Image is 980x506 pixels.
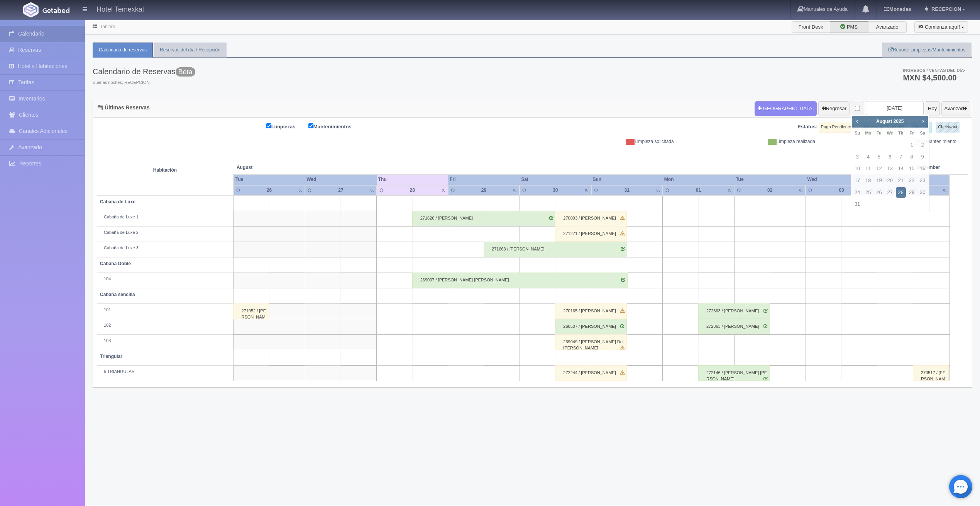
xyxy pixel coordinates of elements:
[100,307,230,313] div: 101
[853,117,861,125] a: Prev
[914,21,968,33] button: ¡Comienza aquí!
[258,187,280,194] div: 26
[910,131,914,135] span: Friday
[153,167,177,173] strong: Habitación
[591,174,663,185] th: Sun
[698,365,770,381] div: 272146 / [PERSON_NAME] [PERSON_NAME]
[885,175,895,186] a: 20
[687,187,709,194] div: 01
[100,322,230,329] div: 102
[616,187,638,194] div: 31
[830,21,868,33] label: PMS
[100,292,135,297] b: Cabaña sencilla
[154,43,227,58] a: Reservas del día / Recepción
[854,118,860,124] span: Prev
[23,2,39,17] img: Getabed
[93,43,153,58] a: Calendario de reservas
[555,334,627,350] div: 269049 / [PERSON_NAME] Del [PERSON_NAME]
[266,123,271,128] input: Limpiezas
[698,319,770,334] div: 272363 / [PERSON_NAME]
[401,187,423,194] div: 28
[903,68,965,73] span: Ingresos / Ventas del día
[100,24,115,29] a: Tablero
[412,211,556,226] div: 271626 / [PERSON_NAME]
[882,43,972,58] a: Reporte Limpiezas/Mantenimientos
[100,369,230,375] div: 5 TRIANGULAR
[896,163,906,174] a: 14
[663,174,734,185] th: Mon
[266,122,307,131] label: Limpiezas
[448,174,520,185] th: Fri
[797,123,817,131] label: Estatus:
[100,230,230,236] div: Cabaña de Luxe 2
[885,163,895,174] a: 13
[555,226,627,242] div: 271271 / [PERSON_NAME]
[917,140,928,151] a: 2
[759,187,781,194] div: 02
[237,164,374,171] span: August
[913,365,949,381] div: 270517 / [PERSON_NAME]
[896,152,906,163] a: 7
[874,163,884,174] a: 12
[865,131,872,135] span: Monday
[868,21,907,33] label: Avanzado
[925,101,940,116] button: Hoy
[472,187,495,194] div: 29
[852,163,862,174] a: 10
[819,122,858,133] label: Pago Pendiente
[920,131,925,135] span: Saturday
[792,21,830,33] label: Front Desk
[734,174,806,185] th: Tue
[919,117,928,125] a: Next
[863,187,873,198] a: 25
[42,7,69,13] img: Getabed
[885,152,895,163] a: 6
[907,152,917,163] a: 8
[520,174,591,185] th: Sat
[96,4,144,14] h4: Hotel Temexkal
[907,140,917,151] a: 1
[874,187,884,198] a: 26
[100,261,131,266] b: Cabaña Doble
[100,338,230,344] div: 103
[100,245,230,251] div: Cabaña de Luxe 3
[100,214,230,220] div: Cabaña de Luxe 1
[234,174,305,185] th: Tue
[330,187,352,194] div: 27
[863,163,873,174] a: 11
[874,152,884,163] a: 5
[305,174,376,185] th: Wed
[544,187,567,194] div: 30
[852,175,862,186] a: 17
[233,303,269,319] div: 271952 / [PERSON_NAME]
[884,6,911,12] b: Monedas
[412,273,628,288] div: 269007 / [PERSON_NAME] [PERSON_NAME]
[806,174,877,185] th: Wed
[916,164,946,171] span: September
[936,122,960,133] label: Check-out
[917,175,928,186] a: 23
[852,152,862,163] a: 3
[93,80,195,86] span: Buenas noches, RECEPCION.
[874,175,884,186] a: 19
[887,131,893,135] span: Wednesday
[100,276,230,282] div: 104
[100,199,135,204] b: Cabaña de Luxe
[907,175,917,186] a: 22
[863,175,873,186] a: 18
[876,119,892,124] span: August
[863,152,873,163] a: 4
[877,131,881,135] span: Tuesday
[852,199,862,210] a: 31
[929,6,961,12] span: RECEPCION
[917,187,928,198] a: 30
[484,242,627,257] div: 271663 / [PERSON_NAME]
[93,67,195,76] h3: Calendario de Reservas
[830,187,853,194] div: 03
[698,303,770,319] div: 272363 / [PERSON_NAME]
[920,118,926,124] span: Next
[818,101,850,116] button: Regresar
[308,123,313,128] input: Mantenimientos
[555,319,627,334] div: 268507 / [PERSON_NAME]
[821,138,962,145] div: En Mantenimiento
